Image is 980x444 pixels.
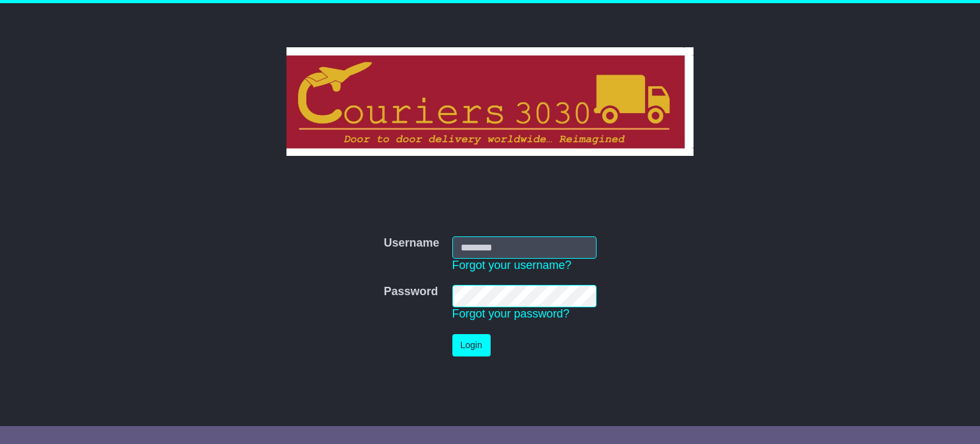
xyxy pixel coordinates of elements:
[452,334,491,356] button: Login
[452,307,570,320] a: Forgot your password?
[286,47,694,156] img: Couriers 3030
[383,236,439,250] label: Username
[383,285,438,299] label: Password
[452,259,572,272] a: Forgot your username?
